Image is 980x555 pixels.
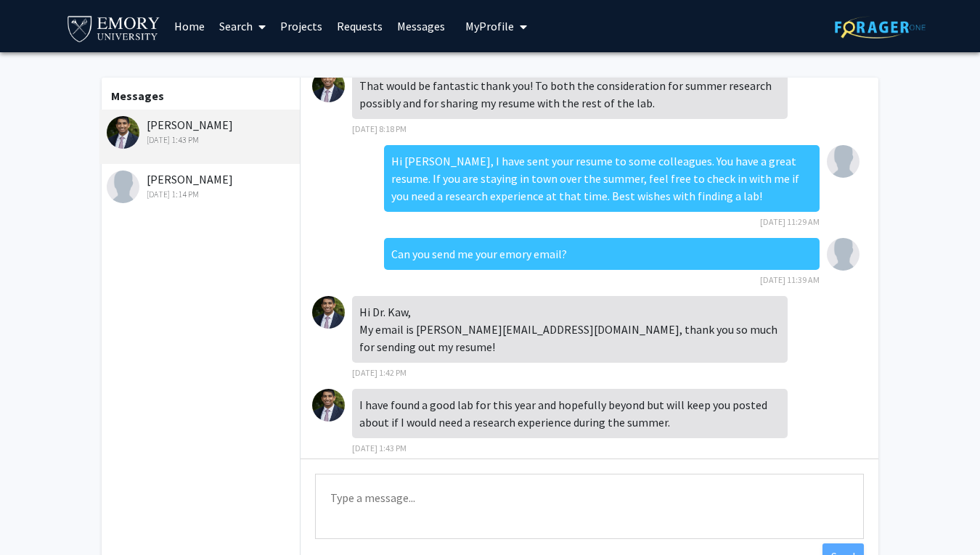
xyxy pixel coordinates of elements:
[107,133,296,147] div: [DATE] 1:43 PM
[352,389,788,438] div: I have found a good lab for this year and hopefully beyond but will keep you posted about if I wo...
[11,490,62,544] iframe: Chat
[65,12,162,44] img: Emory University Logo
[273,1,330,52] a: Projects
[212,1,273,52] a: Search
[315,474,864,539] textarea: Message
[760,216,820,227] span: [DATE] 11:29 AM
[312,389,345,422] img: Krish Patel
[352,70,788,119] div: That would be fantastic thank you! To both the consideration for summer research possibly and for...
[384,145,820,212] div: Hi [PERSON_NAME], I have sent your resume to some colleagues. You have a great resume. If you are...
[312,70,345,102] img: Krish Patel
[352,367,407,378] span: [DATE] 1:42 PM
[384,238,820,270] div: Can you send me your emory email?
[107,170,296,201] div: [PERSON_NAME]
[111,89,164,103] b: Messages
[390,1,452,52] a: Messages
[107,188,296,201] div: [DATE] 1:14 PM
[352,296,788,363] div: Hi Dr. Kaw, My email is [PERSON_NAME][EMAIL_ADDRESS][DOMAIN_NAME], thank you so much for sending ...
[330,1,390,52] a: Requests
[835,16,926,38] img: ForagerOne Logo
[760,274,820,285] span: [DATE] 11:39 AM
[107,116,296,147] div: [PERSON_NAME]
[827,238,859,271] img: Kaveeta Kaw
[312,296,345,329] img: Krish Patel
[167,1,212,52] a: Home
[827,145,859,178] img: Kaveeta Kaw
[465,19,514,33] span: My Profile
[107,170,139,203] img: Ella Rintala
[107,116,139,149] img: Krish Patel
[352,123,407,134] span: [DATE] 8:18 PM
[352,443,407,453] span: [DATE] 1:43 PM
